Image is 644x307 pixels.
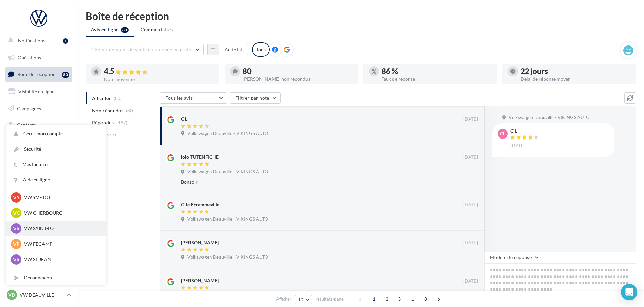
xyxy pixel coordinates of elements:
span: Opérations [18,55,41,60]
a: Calendrier [4,152,74,166]
a: Contacts [4,118,74,132]
div: Note moyenne [104,77,214,82]
button: Au total [207,44,248,55]
span: Campagnes [17,105,41,111]
p: VW SAINT-LO [24,225,98,232]
span: [DATE] [463,278,478,284]
a: Gérer mon compte [6,126,106,142]
div: Boîte de réception [86,11,636,21]
span: (577) [105,132,116,137]
span: [DATE] [510,143,525,149]
div: Taux de réponse [382,76,492,81]
div: [PERSON_NAME] [181,277,219,284]
button: Choisir un point de vente ou un code magasin [86,44,204,55]
div: 86 % [382,68,492,75]
p: VW YVETOT [24,194,98,201]
span: Volkswagen Deauville - VIKINGS AUTO [187,254,268,260]
div: C L [510,129,540,133]
div: [PERSON_NAME] [181,239,219,246]
a: Opérations [4,51,74,65]
span: 1 [369,294,379,304]
span: 8 [420,294,431,304]
p: VW CHERBOURG [24,210,98,216]
div: Délai de réponse moyen [521,76,631,81]
div: Bonsoir [181,179,434,185]
div: 4.5 [104,68,214,75]
span: [DATE] [463,116,478,122]
a: Mes factures [6,157,106,172]
a: Aide en ligne [6,172,106,187]
span: Boîte de réception [17,71,56,77]
span: Visibilité en ligne [18,89,54,94]
span: Volkswagen Deauville - VIKINGS AUTO [509,115,589,121]
span: Commentaires [141,26,173,33]
p: VW FECAMP [24,241,98,247]
a: VD VW DEAUVILLE [5,288,72,301]
button: Au total [219,44,248,55]
span: 3 [394,294,405,304]
a: Visibilité en ligne [4,85,74,99]
span: 2 [382,294,392,304]
span: Tous les avis [166,95,193,101]
div: [PERSON_NAME] non répondus [243,76,353,81]
span: Volkswagen Deauville - VIKINGS AUTO [187,216,268,222]
a: Sécurité [6,142,106,157]
button: Modèle de réponse [484,252,543,263]
span: (80) [126,108,135,113]
button: Filtrer par note [230,92,281,104]
button: Notifications 1 [4,34,71,48]
span: VF [13,241,19,247]
span: VY [13,194,20,201]
span: résultats/page [316,296,344,302]
span: Volkswagen Deauville - VIKINGS AUTO [187,169,268,175]
p: VW DEAUVILLE [20,291,64,298]
span: 10 [298,297,304,302]
a: Campagnes [4,101,74,116]
span: Non répondus [92,107,123,114]
span: VD [8,291,15,298]
a: Boîte de réception80 [4,67,74,82]
span: [DATE] [463,202,478,208]
div: Tous [252,42,270,57]
span: CL [500,130,505,137]
div: 1 [63,38,68,44]
div: C L [181,116,187,122]
span: Notifications [18,38,45,43]
div: lolo TUTENFICHE [181,154,219,160]
span: [DATE] [463,154,478,160]
div: Open Intercom Messenger [621,284,637,300]
span: Afficher [276,296,291,302]
span: Répondus [92,119,114,126]
span: [DATE] [463,240,478,246]
div: 80 [243,68,353,75]
p: VW ST JEAN [24,256,98,263]
div: Gite Ecrammeville [181,201,219,208]
a: Médiathèque [4,135,74,149]
span: Contacts [17,122,36,128]
div: 80 [62,72,69,78]
button: Tous les avis [160,92,227,104]
button: 10 [295,295,312,304]
a: Campagnes DataOnDemand [4,191,74,211]
a: PLV et print personnalisable [4,168,74,188]
span: VS [13,256,19,263]
span: Choisir un point de vente ou un code magasin [91,47,191,52]
span: VS [13,225,19,232]
span: ... [407,294,418,304]
div: Déconnexion [6,270,106,285]
span: Volkswagen Deauville - VIKINGS AUTO [187,131,268,137]
div: 22 jours [521,68,631,75]
span: (497) [116,120,128,125]
span: VC [13,210,20,216]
